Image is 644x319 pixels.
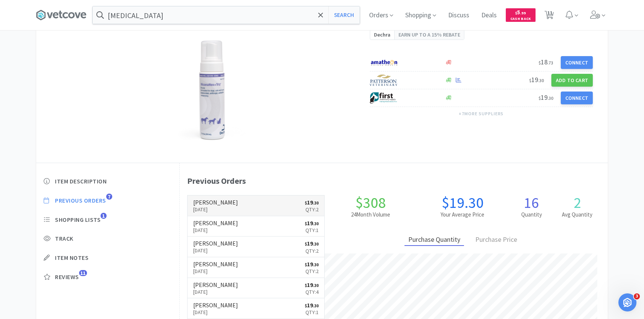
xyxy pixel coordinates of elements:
[370,92,398,104] img: 67d67680309e4a0bb49a5ff0391dcc42_6.png
[478,12,500,19] a: Deals
[313,303,319,308] span: . 30
[305,267,319,275] p: Qty: 2
[193,288,238,296] p: [DATE]
[188,278,325,299] a: [PERSON_NAME][DATE]$19.30Qty:4
[455,108,507,119] button: +7more suppliers
[554,210,600,219] h2: Avg Quantity
[548,60,553,66] span: . 73
[305,219,319,227] span: 19
[305,283,307,288] span: $
[305,241,307,247] span: $
[106,194,112,200] span: 7
[508,195,554,210] h1: 16
[520,11,526,15] span: . 99
[548,95,553,101] span: . 30
[510,17,531,22] span: Cash Back
[193,199,238,205] h6: [PERSON_NAME]
[305,200,307,206] span: $
[551,74,593,87] button: Add to Cart
[305,240,319,247] span: 19
[539,95,541,101] span: $
[93,6,360,24] input: Search by item, sku, manufacturer, ingredient, size...
[417,210,508,219] h2: Your Average Price
[370,57,398,68] img: 3331a67d23dc422aa21b1ec98afbf632_11.png
[538,78,544,83] span: . 30
[188,237,325,257] a: [PERSON_NAME][DATE]$19.30Qty:2
[305,301,319,309] span: 19
[542,13,557,20] a: 11
[101,213,107,219] span: 1
[529,75,544,84] span: 19
[193,220,238,226] h6: [PERSON_NAME]
[634,293,640,299] span: 3
[529,78,531,83] span: $
[188,195,325,216] a: [PERSON_NAME][DATE]$19.30Qty:2
[193,261,238,267] h6: [PERSON_NAME]
[55,177,107,185] span: Item Description
[325,195,417,210] h1: $308
[539,60,541,66] span: $
[508,210,554,219] h2: Quantity
[55,254,89,262] span: Item Notes
[313,241,319,247] span: . 30
[55,235,73,243] span: Track
[305,303,307,308] span: $
[305,260,319,268] span: 19
[187,174,601,188] div: Previous Orders
[313,200,319,206] span: . 30
[313,262,319,267] span: . 30
[193,267,238,275] p: [DATE]
[539,58,553,66] span: 18
[398,31,460,39] span: Earn up to a 15% rebate
[305,281,319,288] span: 19
[417,195,508,210] h1: $19.30
[149,5,280,155] img: 9874c7ea49a3417494f2e47fedfcbf5d_346264.jpg
[193,282,238,288] h6: [PERSON_NAME]
[554,195,600,210] h1: 2
[305,226,319,234] p: Qty: 1
[370,75,398,86] img: f5e969b455434c6296c6d81ef179fa71_3.png
[55,216,101,224] span: Shopping Lists
[515,9,526,16] span: 5
[472,234,521,246] div: Purchase Price
[193,226,238,234] p: [DATE]
[506,5,536,25] a: $5.99Cash Back
[193,302,238,308] h6: [PERSON_NAME]
[193,205,238,214] p: [DATE]
[515,11,517,15] span: $
[188,257,325,278] a: [PERSON_NAME][DATE]$19.30Qty:2
[305,198,319,206] span: 19
[445,12,472,19] a: Discuss
[561,92,593,104] button: Connect
[193,308,238,316] p: [DATE]
[313,221,319,226] span: . 30
[374,31,391,39] span: Dechra
[305,288,319,296] p: Qty: 4
[404,234,464,246] div: Purchase Quantity
[305,205,319,214] p: Qty: 2
[193,246,238,255] p: [DATE]
[325,210,417,219] h2: 24 Month Volume
[618,293,636,311] iframe: Intercom live chat
[55,273,79,281] span: Reviews
[313,283,319,288] span: . 30
[305,262,307,267] span: $
[305,247,319,255] p: Qty: 2
[55,197,106,205] span: Previous Orders
[370,29,464,40] a: DechraEarn up to a 15% rebate
[188,216,325,237] a: [PERSON_NAME][DATE]$19.30Qty:1
[328,6,360,24] button: Search
[193,240,238,246] h6: [PERSON_NAME]
[561,56,593,69] button: Connect
[305,221,307,226] span: $
[79,270,87,276] span: 11
[188,298,325,319] a: [PERSON_NAME][DATE]$19.30Qty:1
[539,93,553,102] span: 19
[305,308,319,316] p: Qty: 1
